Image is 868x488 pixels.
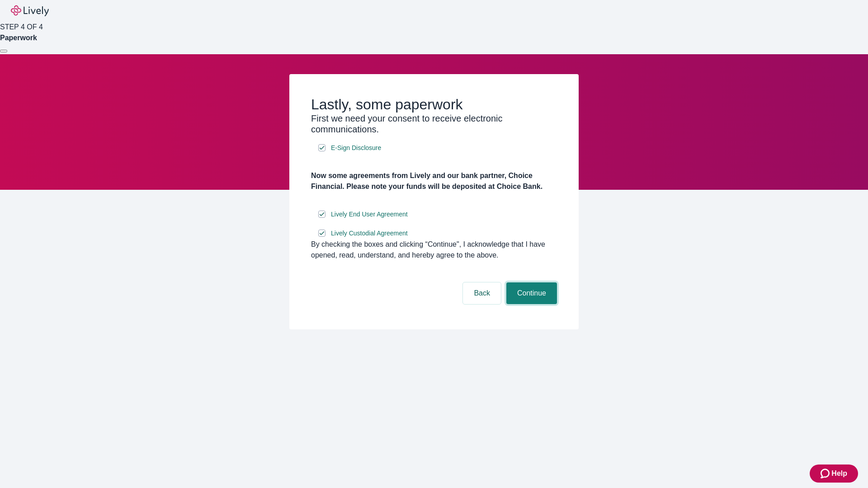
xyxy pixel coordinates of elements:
span: Lively End User Agreement [331,210,408,219]
span: Help [831,468,847,479]
h4: Now some agreements from Lively and our bank partner, Choice Financial. Please note your funds wi... [311,170,557,192]
a: e-sign disclosure document [329,228,410,239]
a: e-sign disclosure document [329,142,383,154]
span: E-Sign Disclosure [331,143,381,153]
button: Zendesk support iconHelp [810,465,858,483]
img: Lively [11,5,49,16]
a: e-sign disclosure document [329,209,410,220]
button: Continue [506,282,557,304]
svg: Zendesk support icon [821,468,831,479]
h3: First we need your consent to receive electronic communications. [311,113,557,135]
h2: Lastly, some paperwork [311,96,557,113]
button: Back [463,282,501,304]
span: Lively Custodial Agreement [331,229,408,238]
div: By checking the boxes and clicking “Continue", I acknowledge that I have opened, read, understand... [311,239,557,261]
